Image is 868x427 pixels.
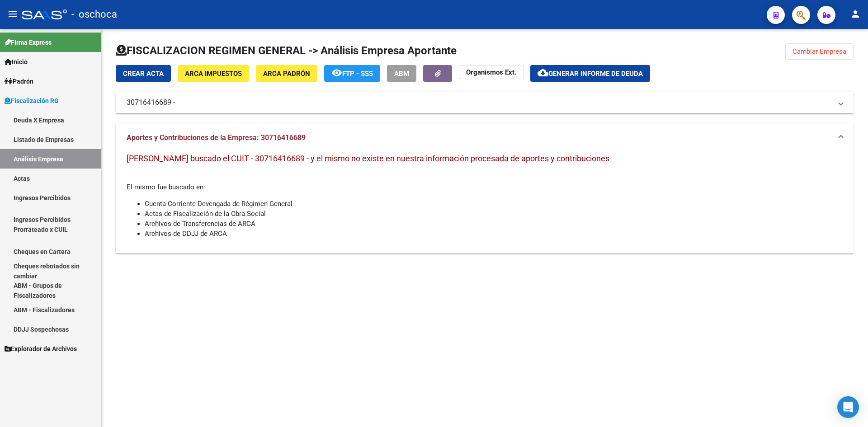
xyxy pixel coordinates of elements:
[145,219,843,229] li: Archivos de Transferencias de ARCA
[5,96,59,106] span: Fiscalización RG
[324,65,380,82] button: FTP - SSS
[466,68,516,76] strong: Organismos Ext.
[178,65,249,82] button: ARCA Impuestos
[331,67,342,78] mat-icon: remove_red_eye
[116,65,171,82] button: Crear Acta
[256,65,317,82] button: ARCA Padrón
[342,70,373,78] span: FTP - SSS
[538,67,548,78] mat-icon: cloud_download
[837,396,859,418] div: Open Intercom Messenger
[145,229,843,239] li: Archivos de DDJJ de ARCA
[5,344,77,354] span: Explorador de Archivos
[145,199,843,209] li: Cuenta Corriente Devengada de Régimen General
[548,70,643,78] span: Generar informe de deuda
[530,65,650,82] button: Generar informe de deuda
[145,209,843,219] li: Actas de Fiscalización de la Obra Social
[127,152,843,239] div: El mismo fue buscado en:
[850,9,861,19] mat-icon: person
[263,70,310,78] span: ARCA Padrón
[123,70,164,78] span: Crear Acta
[116,123,854,152] mat-expansion-panel-header: Aportes y Contribuciones de la Empresa: 30716416689
[785,43,854,60] button: Cambiar Empresa
[459,65,524,79] button: Organismos Ext.
[127,98,832,108] mat-panel-title: 30716416689 -
[116,152,854,253] div: Aportes y Contribuciones de la Empresa: 30716416689
[116,92,854,113] mat-expansion-panel-header: 30716416689 -
[127,133,306,142] span: Aportes y Contribuciones de la Empresa: 30716416689
[394,70,409,78] span: ABM
[116,43,457,58] h1: FISCALIZACION REGIMEN GENERAL -> Análisis Empresa Aportante
[7,9,18,19] mat-icon: menu
[5,76,33,86] span: Padrón
[5,57,28,67] span: Inicio
[5,38,52,47] span: Firma Express
[793,47,846,56] span: Cambiar Empresa
[127,154,609,163] span: [PERSON_NAME] buscado el CUIT - 30716416689 - y el mismo no existe en nuestra información procesa...
[185,70,242,78] span: ARCA Impuestos
[71,5,117,24] span: - oschoca
[387,65,416,82] button: ABM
